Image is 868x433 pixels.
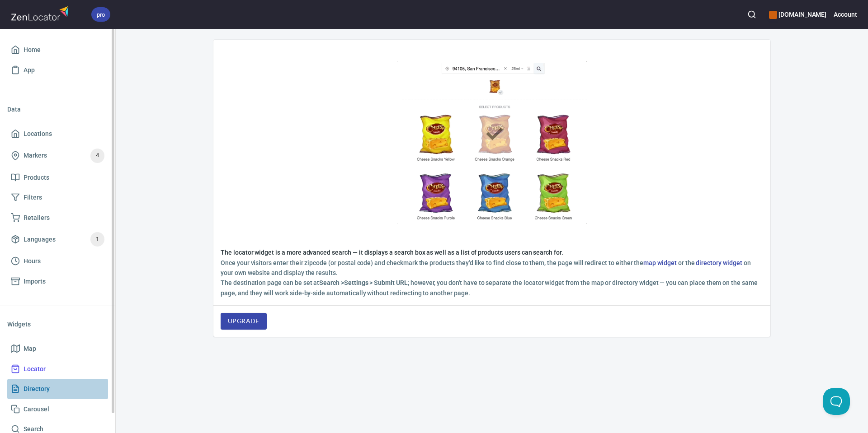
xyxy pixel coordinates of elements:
[24,363,46,375] span: Locator
[24,383,50,395] span: Directory
[221,278,763,298] h6: The destination page can be set at > > ; however, you don't have to separate the locator widget f...
[769,9,826,19] h6: [DOMAIN_NAME]
[7,271,108,292] a: Imports
[769,11,777,19] button: color-CE600E
[7,208,108,228] a: Retailers
[7,144,108,168] a: Markers4
[24,256,41,267] span: Hours
[696,259,742,266] a: directory widget
[742,5,762,24] button: Search
[834,9,857,19] h6: Account
[823,388,850,415] iframe: Help Scout Beacon - Open
[24,212,50,223] span: Retailers
[7,124,108,144] a: Locations
[7,40,108,60] a: Home
[228,316,259,327] span: upgrade
[7,379,108,399] a: Directory
[221,313,267,330] button: upgrade
[24,172,49,183] span: Products
[7,359,108,379] a: Locator
[24,128,52,140] span: Locations
[643,259,677,266] a: map widget
[90,150,104,161] span: 4
[7,228,108,251] a: Languages1
[7,98,108,120] li: Data
[11,4,71,23] img: zenlocator
[374,279,408,286] b: Submit URL
[7,168,108,188] a: Products
[24,234,56,245] span: Languages
[221,247,763,257] h6: The locator widget is a more advanced search — it displays a search box as well as a list of prod...
[397,61,587,224] img: locator example
[769,5,826,24] div: Manage your apps
[319,279,340,286] b: Search
[90,234,104,245] span: 1
[24,65,35,76] span: App
[7,251,108,271] a: Hours
[24,192,42,203] span: Filters
[7,339,108,359] a: Map
[24,343,36,354] span: Map
[7,60,108,80] a: App
[24,276,46,287] span: Imports
[7,313,108,335] li: Widgets
[7,187,108,208] a: Filters
[91,10,110,19] span: pro
[91,7,110,22] div: pro
[344,279,368,286] b: Settings
[24,44,41,56] span: Home
[834,5,857,24] button: Account
[7,399,108,419] a: Carousel
[221,258,763,278] h6: Once your visitors enter their zipcode (or postal code) and checkmark the products they'd like to...
[24,150,47,161] span: Markers
[24,404,49,415] span: Carousel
